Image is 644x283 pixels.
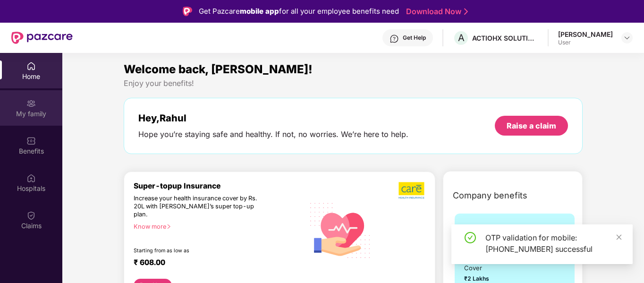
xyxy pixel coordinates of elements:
img: svg+xml;base64,PHN2ZyBpZD0iSG9zcGl0YWxzIiB4bWxucz0iaHR0cDovL3d3dy53My5vcmcvMjAwMC9zdmciIHdpZHRoPS... [26,173,36,183]
img: svg+xml;base64,PHN2ZyB4bWxucz0iaHR0cDovL3d3dy53My5vcmcvMjAwMC9zdmciIHhtbG5zOnhsaW5rPSJodHRwOi8vd3... [304,193,377,267]
img: New Pazcare Logo [11,32,73,44]
div: Hey, Rahul [138,112,408,124]
img: svg+xml;base64,PHN2ZyB3aWR0aD0iMjAiIGhlaWdodD0iMjAiIHZpZXdCb3g9IjAgMCAyMCAyMCIgZmlsbD0ibm9uZSIgeG... [26,99,36,108]
div: Enjoy your benefits! [124,78,583,88]
div: User [558,39,613,46]
span: A [458,32,465,43]
a: Download Now [406,7,465,17]
div: Raise a claim [507,120,556,131]
div: Starting from as low as [134,248,264,254]
img: svg+xml;base64,PHN2ZyBpZD0iQmVuZWZpdHMiIHhtbG5zPSJodHRwOi8vd3d3LnczLm9yZy8yMDAwL3N2ZyIgd2lkdGg9Ij... [26,136,36,146]
img: svg+xml;base64,PHN2ZyBpZD0iSGVscC0zMngzMiIgeG1sbnM9Imh0dHA6Ly93d3cudzMub3JnLzIwMDAvc3ZnIiB3aWR0aD... [390,34,399,43]
div: Know more [134,223,298,230]
div: Get Pazcare for all your employee benefits need [199,6,399,17]
div: ACTIOHX SOLUTIONS PRIVATE LIMITED [472,34,538,43]
div: Super-topup Insurance [134,181,304,190]
img: Stroke [464,7,468,17]
div: OTP validation for mobile: [PHONE_NUMBER] successful [485,232,621,255]
div: ₹ 608.00 [134,258,295,269]
div: Get Help [403,34,426,42]
span: ₹2 Lakhs [464,274,508,283]
strong: mobile app [240,7,279,16]
span: Welcome back, [PERSON_NAME]! [124,62,313,76]
span: check-circle [465,232,476,243]
span: GROUP HEALTH INSURANCE [464,223,520,263]
div: [PERSON_NAME] [558,30,613,39]
img: svg+xml;base64,PHN2ZyBpZD0iRHJvcGRvd24tMzJ4MzIiIHhtbG5zPSJodHRwOi8vd3d3LnczLm9yZy8yMDAwL3N2ZyIgd2... [623,34,631,42]
img: b5dec4f62d2307b9de63beb79f102df3.png [398,181,425,199]
span: right [166,224,171,229]
img: svg+xml;base64,PHN2ZyBpZD0iQ2xhaW0iIHhtbG5zPSJodHRwOi8vd3d3LnczLm9yZy8yMDAwL3N2ZyIgd2lkdGg9IjIwIi... [26,211,36,220]
img: Logo [183,7,192,16]
span: close [616,234,622,240]
div: Increase your health insurance cover by Rs. 20L with [PERSON_NAME]’s super top-up plan. [134,195,263,219]
div: Hope you’re staying safe and healthy. If not, no worries. We’re here to help. [138,129,408,139]
img: svg+xml;base64,PHN2ZyBpZD0iSG9tZSIgeG1sbnM9Imh0dHA6Ly93d3cudzMub3JnLzIwMDAvc3ZnIiB3aWR0aD0iMjAiIG... [26,61,36,71]
span: Company benefits [453,189,527,202]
